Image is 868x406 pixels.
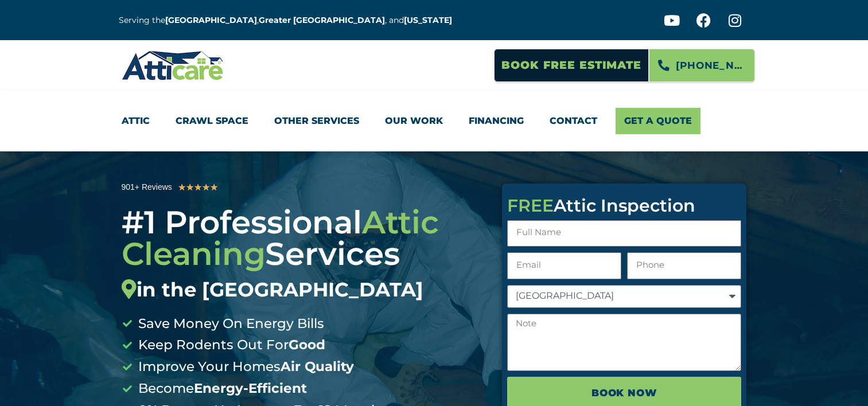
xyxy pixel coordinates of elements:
[494,49,649,82] a: Book Free Estimate
[194,380,307,396] b: Energy-Efficient
[274,108,359,134] a: Other Services
[507,252,621,279] input: Email
[281,358,354,374] b: Air Quality
[119,14,461,27] p: Serving the , , and
[507,197,741,214] div: Attic Inspection
[176,108,248,134] a: Crawl Space
[616,108,700,134] a: Get A Quote
[186,180,194,195] i: ★
[385,108,443,134] a: Our Work
[135,378,307,400] span: Become
[165,15,257,25] a: [GEOGRAPHIC_DATA]
[122,181,172,194] div: 901+ Reviews
[135,334,325,356] span: Keep Rodents Out For
[210,180,218,195] i: ★
[178,180,186,195] i: ★
[122,206,485,302] div: #1 Professional Services
[507,220,741,247] input: Full Name
[194,180,202,195] i: ★
[135,313,324,335] span: Save Money On Energy Bills
[122,108,747,134] nav: Menu
[259,15,385,25] a: Greater [GEOGRAPHIC_DATA]
[627,252,741,279] input: Only numbers and phone characters (#, -, *, etc) are accepted.
[507,195,554,216] span: FREE
[122,203,439,273] span: Attic Cleaning
[649,49,755,82] a: [PHONE_NUMBER]
[591,383,657,403] span: BOOK NOW
[501,54,641,76] span: Book Free Estimate
[122,278,485,302] div: in the [GEOGRAPHIC_DATA]
[122,108,150,134] a: Attic
[289,337,325,353] b: Good
[178,180,218,195] div: 5/5
[469,108,524,134] a: Financing
[202,180,210,195] i: ★
[676,56,746,75] span: [PHONE_NUMBER]
[135,356,354,378] span: Improve Your Homes
[404,15,452,25] a: [US_STATE]
[550,108,597,134] a: Contact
